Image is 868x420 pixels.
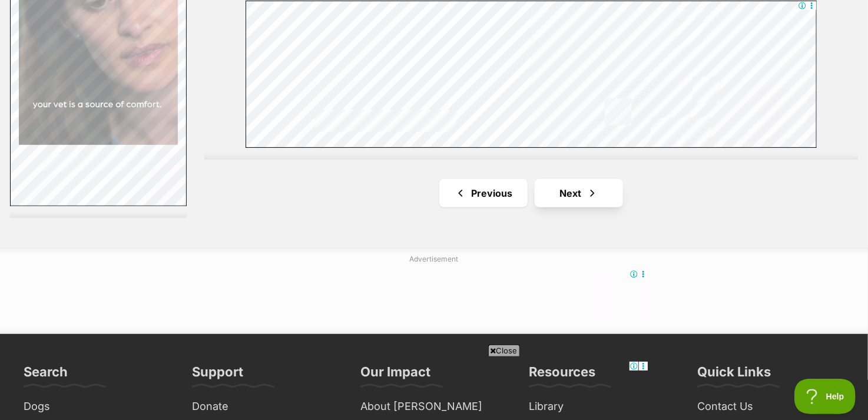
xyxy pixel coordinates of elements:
[192,363,243,387] h3: Support
[187,398,344,416] a: Donate
[220,269,648,322] iframe: Advertisement
[488,345,520,356] span: Close
[535,179,623,207] a: Next page
[220,361,648,414] iframe: Advertisement
[204,179,858,207] nav: Pagination
[693,398,849,416] a: Contact Us
[24,363,68,387] h3: Search
[439,179,528,207] a: Previous page
[246,1,817,148] iframe: Advertisement
[697,363,771,387] h3: Quick Links
[794,379,856,414] iframe: Help Scout Beacon - Open
[19,398,175,416] a: Dogs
